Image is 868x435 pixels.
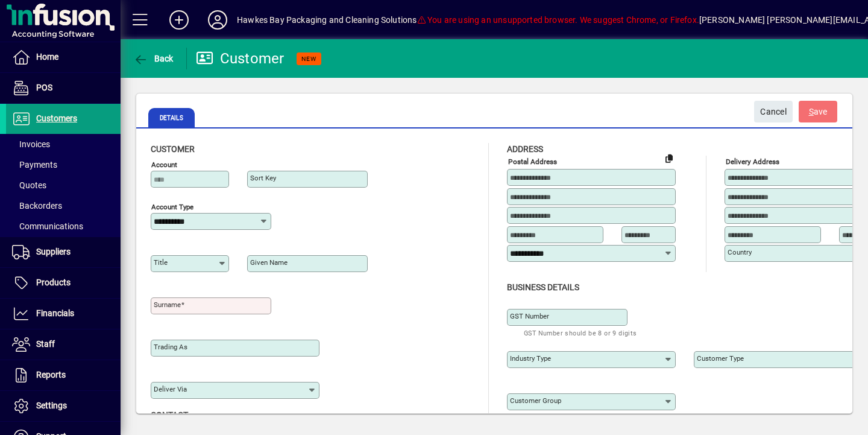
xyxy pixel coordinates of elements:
[697,354,744,363] mat-label: Customer type
[809,102,828,122] span: ave
[510,354,551,363] mat-label: Industry type
[754,101,793,122] button: Cancel
[12,221,83,231] span: Communications
[6,360,121,390] a: Reports
[36,339,55,349] span: Staff
[154,258,168,267] mat-label: Title
[728,248,752,256] mat-label: Country
[6,154,121,175] a: Payments
[198,9,237,31] button: Profile
[659,148,679,168] button: Copy to Delivery address
[6,42,121,72] a: Home
[148,108,195,127] span: Details
[799,101,837,122] button: Save
[36,308,74,318] span: Financials
[250,174,276,182] mat-label: Sort key
[154,385,187,393] mat-label: Deliver via
[417,15,699,25] span: You are using an unsupported browser. We suggest Chrome, or Firefox.
[151,144,195,154] span: Customer
[36,401,67,410] span: Settings
[151,203,193,211] mat-label: Account Type
[36,247,71,256] span: Suppliers
[510,396,561,405] mat-label: Customer group
[160,9,198,31] button: Add
[12,139,50,149] span: Invoices
[151,160,177,169] mat-label: Account
[6,134,121,154] a: Invoices
[237,10,417,30] div: Hawkes Bay Packaging and Cleaning Solutions
[6,195,121,216] a: Backorders
[12,180,46,190] span: Quotes
[6,175,121,195] a: Quotes
[12,201,62,211] span: Backorders
[36,52,58,62] span: Home
[6,237,121,267] a: Suppliers
[6,268,121,298] a: Products
[121,48,187,69] app-page-header-button: Back
[6,216,121,237] a: Communications
[154,343,187,351] mat-label: Trading as
[301,55,316,63] span: NEW
[6,391,121,421] a: Settings
[507,282,579,292] span: Business details
[6,73,121,103] a: POS
[760,102,787,122] span: Cancel
[12,160,57,170] span: Payments
[36,113,77,123] span: Customers
[36,278,71,287] span: Products
[130,48,177,69] button: Back
[36,370,66,379] span: Reports
[250,258,288,267] mat-label: Given name
[809,107,814,116] span: S
[154,300,181,309] mat-label: Surname
[6,329,121,360] a: Staff
[524,326,637,340] mat-hint: GST Number should be 8 or 9 digits
[133,54,174,63] span: Back
[6,299,121,329] a: Financials
[507,144,543,154] span: Address
[196,49,285,68] div: Customer
[36,83,52,92] span: POS
[510,312,549,320] mat-label: GST Number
